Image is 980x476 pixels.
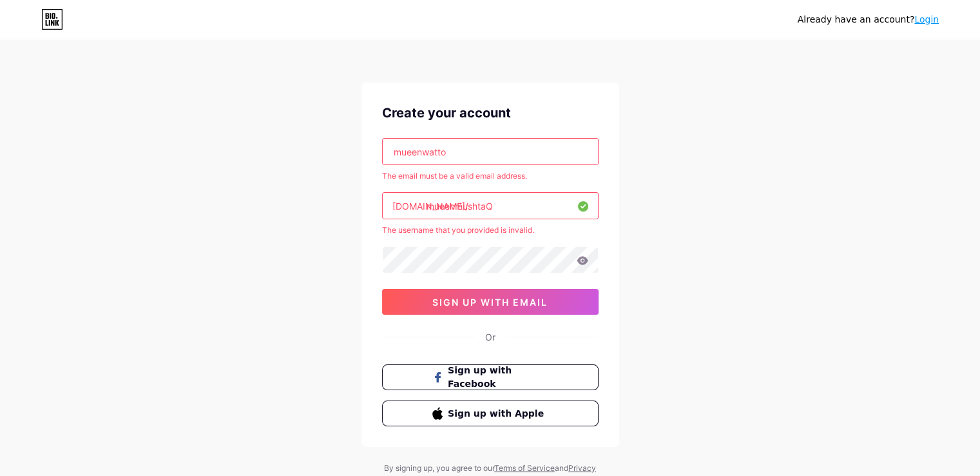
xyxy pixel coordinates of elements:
[798,13,939,26] div: Already have an account?
[382,170,599,182] div: The email must be a valid email address.
[485,330,495,344] div: Or
[448,407,548,421] span: Sign up with Apple
[382,289,599,315] button: sign up with email
[432,297,548,308] span: sign up with email
[914,14,939,25] a: Login
[383,139,598,164] input: Email
[382,103,599,123] div: Create your account
[382,224,599,236] div: The username that you provided is invalid.
[448,364,548,391] span: Sign up with Facebook
[392,199,468,213] div: [DOMAIN_NAME]/
[494,463,555,473] a: Terms of Service
[382,364,599,390] button: Sign up with Facebook
[383,193,598,219] input: username
[382,401,599,426] button: Sign up with Apple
